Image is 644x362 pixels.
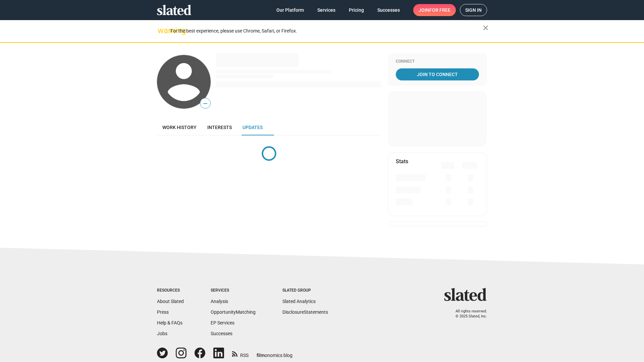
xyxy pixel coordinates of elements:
a: Press [157,309,169,315]
span: — [200,99,210,108]
span: Sign in [465,4,482,16]
mat-card-title: Stats [396,158,408,165]
div: For the best experience, please use Chrome, Safari, or Firefox. [170,26,483,36]
a: About Slated [157,299,184,304]
a: Work history [157,119,202,135]
mat-icon: warning [158,26,166,35]
p: All rights reserved. © 2025 Slated, Inc. [448,309,487,319]
span: Join To Connect [397,68,478,80]
div: Services [211,288,256,293]
span: Interests [207,125,232,130]
div: Connect [396,59,479,64]
a: RSS [232,348,249,359]
a: filmonomics blog [257,347,292,359]
a: EP Services [211,320,234,325]
a: Help & FAQs [157,320,182,325]
a: Updates [237,119,268,135]
span: Successes [377,4,400,16]
a: Successes [372,4,405,16]
a: Sign in [460,4,487,16]
a: Our Platform [271,4,309,16]
a: Pricing [343,4,369,16]
span: film [257,353,265,358]
a: Join To Connect [396,68,479,80]
div: Resources [157,288,184,293]
a: DisclosureStatements [282,309,328,315]
span: Join [419,4,450,16]
span: Services [317,4,335,16]
a: Joinfor free [413,4,456,16]
span: Work history [162,125,197,130]
a: Analysis [211,299,228,304]
span: for free [429,4,450,16]
mat-icon: close [482,24,490,32]
a: Slated Analytics [282,299,316,304]
a: Successes [211,331,232,336]
a: Services [312,4,341,16]
div: Slated Group [282,288,328,293]
a: Jobs [157,331,167,336]
span: Our Platform [276,4,304,16]
span: Pricing [349,4,364,16]
a: OpportunityMatching [211,309,256,315]
span: Updates [243,125,263,130]
a: Interests [202,119,237,135]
